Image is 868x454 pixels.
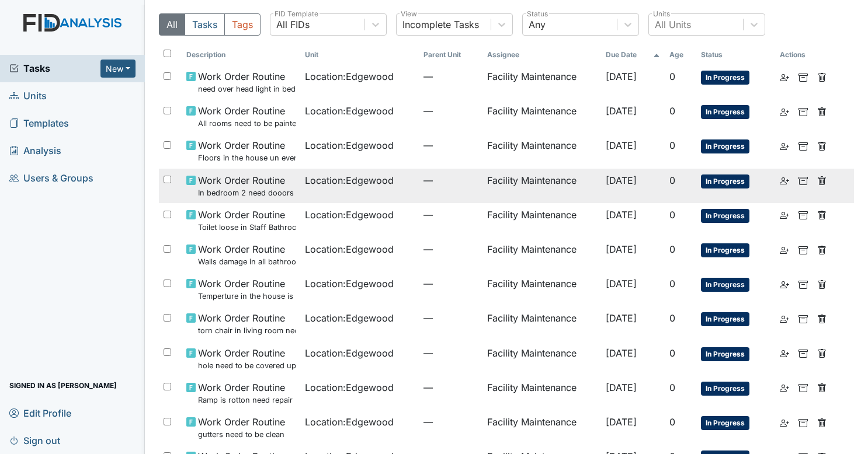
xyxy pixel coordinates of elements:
[817,277,827,291] a: Delete
[606,347,637,359] span: [DATE]
[305,173,394,187] span: Location : Edgewood
[482,272,601,306] td: Facility Maintenance
[701,105,749,119] span: In Progress
[198,173,296,198] span: Work Order Routine In bedroom 2 need dooors put up to closet
[669,243,675,255] span: 0
[606,416,637,428] span: [DATE]
[276,18,310,32] div: All FIDs
[423,277,477,291] span: —
[798,104,808,118] a: Archive
[423,173,477,187] span: —
[185,13,225,36] button: Tasks
[9,376,117,394] span: Signed in as [PERSON_NAME]
[669,174,675,186] span: 0
[198,277,296,302] span: Work Order Routine Temperture in the house is too high whole house
[701,382,749,396] span: In Progress
[482,203,601,238] td: Facility Maintenance
[817,173,827,187] a: Delete
[198,311,296,336] span: Work Order Routine torn chair in living room need painted
[798,242,808,256] a: Archive
[9,114,69,132] span: Templates
[606,174,637,186] span: [DATE]
[817,242,827,256] a: Delete
[198,152,296,163] small: Floors in the house un even whole house
[159,13,185,36] button: All
[198,187,296,198] small: In bedroom 2 need dooors put up to closet
[9,87,47,105] span: Units
[9,142,61,160] span: Analysis
[701,278,749,292] span: In Progress
[798,138,808,152] a: Archive
[9,61,100,75] span: Tasks
[305,346,394,360] span: Location : Edgewood
[482,376,601,410] td: Facility Maintenance
[164,50,171,57] input: Toggle All Rows Selected
[669,347,675,359] span: 0
[669,382,675,393] span: 0
[701,209,749,223] span: In Progress
[159,13,261,36] div: Type filter
[198,104,296,129] span: Work Order Routine All rooms need to be painted
[798,346,808,360] a: Archive
[423,415,477,429] span: —
[423,311,477,325] span: —
[198,346,296,371] span: Work Order Routine hole need to be covered up in back yard
[482,410,601,445] td: Facility Maintenance
[9,404,71,422] span: Edit Profile
[669,416,675,428] span: 0
[817,138,827,152] a: Delete
[423,380,477,394] span: —
[198,138,296,163] span: Work Order Routine Floors in the house un even whole house
[817,346,827,360] a: Delete
[224,13,261,36] button: Tags
[423,242,477,256] span: —
[798,380,808,394] a: Archive
[606,209,637,221] span: [DATE]
[775,45,834,65] th: Actions
[669,71,675,82] span: 0
[606,139,637,151] span: [DATE]
[798,69,808,83] a: Archive
[423,346,477,360] span: —
[198,415,285,440] span: Work Order Routine gutters need to be clean
[482,306,601,341] td: Facility Maintenance
[198,208,296,233] span: Work Order Routine Toilet loose in Staff Bathroom
[305,311,394,325] span: Location : Edgewood
[817,208,827,222] a: Delete
[482,45,601,65] th: Assignee
[182,45,300,65] th: Toggle SortBy
[606,243,637,255] span: [DATE]
[669,278,675,289] span: 0
[606,278,637,289] span: [DATE]
[198,360,296,371] small: hole need to be covered up in back yard
[798,277,808,291] a: Archive
[701,174,749,188] span: In Progress
[601,45,665,65] th: Toggle SortBy
[419,45,482,65] th: Toggle SortBy
[529,18,546,32] div: Any
[701,416,749,430] span: In Progress
[198,325,296,336] small: torn chair in living room need painted
[402,18,479,32] div: Incomplete Tasks
[423,138,477,152] span: —
[198,394,293,406] small: Ramp is rotton need repair
[305,242,394,256] span: Location : Edgewood
[198,222,296,233] small: Toilet loose in Staff Bathroom
[798,311,808,325] a: Archive
[305,104,394,118] span: Location : Edgewood
[669,209,675,221] span: 0
[305,277,394,291] span: Location : Edgewood
[817,380,827,394] a: Delete
[198,429,285,440] small: gutters need to be clean
[817,415,827,429] a: Delete
[606,105,637,117] span: [DATE]
[701,347,749,361] span: In Progress
[669,105,675,117] span: 0
[606,382,637,393] span: [DATE]
[798,173,808,187] a: Archive
[701,312,749,326] span: In Progress
[305,208,394,222] span: Location : Edgewood
[701,243,749,257] span: In Progress
[655,18,691,32] div: All Units
[606,312,637,324] span: [DATE]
